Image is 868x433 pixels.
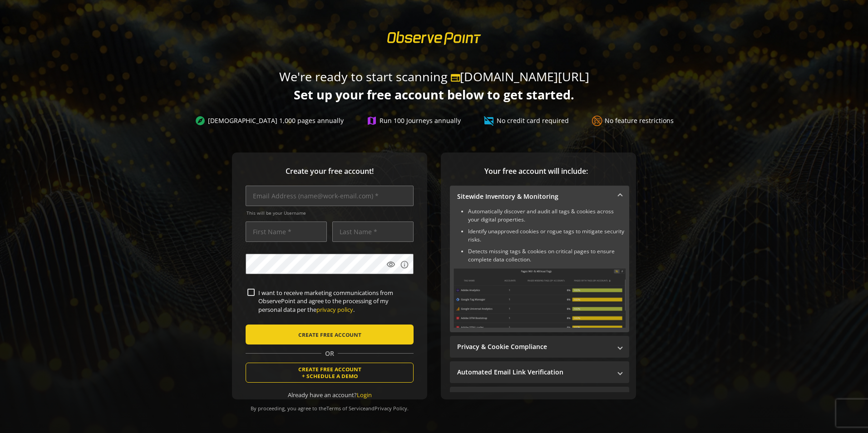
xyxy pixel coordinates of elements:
mat-icon: web [450,72,461,84]
div: Run 100 Journeys annually [366,115,461,126]
button: CREATE FREE ACCOUNT [246,325,414,344]
span: OR [321,349,338,358]
img: Sitewide Inventory & Monitoring [454,268,626,328]
a: Terms of Service [326,405,365,412]
a: Privacy Policy [375,405,407,412]
div: Already have an account? [246,391,414,399]
mat-panel-title: Privacy & Cookie Compliance [457,342,611,351]
span: Create your free account! [246,166,414,177]
mat-expansion-panel-header: Automated Email Link Verification [450,361,629,383]
mat-icon: info [400,260,409,269]
mat-icon: visibility [386,260,395,269]
input: Email Address (name@work-email.com) * [246,186,414,206]
mat-icon: explore [195,115,206,126]
mat-panel-title: Automated Email Link Verification [457,368,611,377]
mat-expansion-panel-header: Privacy & Cookie Compliance [450,336,629,358]
a: Login [357,391,372,399]
span: This will be your Username [247,210,414,216]
div: [DEMOGRAPHIC_DATA] 1,000 pages annually [195,115,344,126]
span: CREATE FREE ACCOUNT + SCHEDULE A DEMO [298,366,361,379]
span: CREATE FREE ACCOUNT [298,326,361,343]
mat-expansion-panel-header: Performance Monitoring with Web Vitals [450,387,629,408]
input: First Name * [246,221,327,242]
span: Set up your free account below to get started. [294,86,574,103]
div: No credit card required [483,115,569,126]
mat-icon: map [366,115,377,126]
div: Sitewide Inventory & Monitoring [450,207,629,332]
li: Automatically discover and audit all tags & cookies across your digital properties. [468,207,626,224]
li: Detects missing tags & cookies on critical pages to ensure complete data collection. [468,247,626,264]
span: Your free account will include: [450,166,622,177]
span: [DOMAIN_NAME][URL] [448,68,589,86]
div: No feature restrictions [592,115,674,126]
a: privacy policy [316,305,353,314]
button: CREATE FREE ACCOUNT+ SCHEDULE A DEMO [246,363,414,383]
div: By proceeding, you agree to the and . [246,399,414,412]
mat-expansion-panel-header: Sitewide Inventory & Monitoring [450,186,629,207]
li: Identify unapproved cookies or rogue tags to mitigate security risks. [468,227,626,244]
label: I want to receive marketing communications from ObservePoint and agree to the processing of my pe... [255,289,412,314]
mat-panel-title: Sitewide Inventory & Monitoring [457,192,611,201]
mat-icon: credit_card_off [483,115,494,126]
input: Last Name * [332,221,414,242]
